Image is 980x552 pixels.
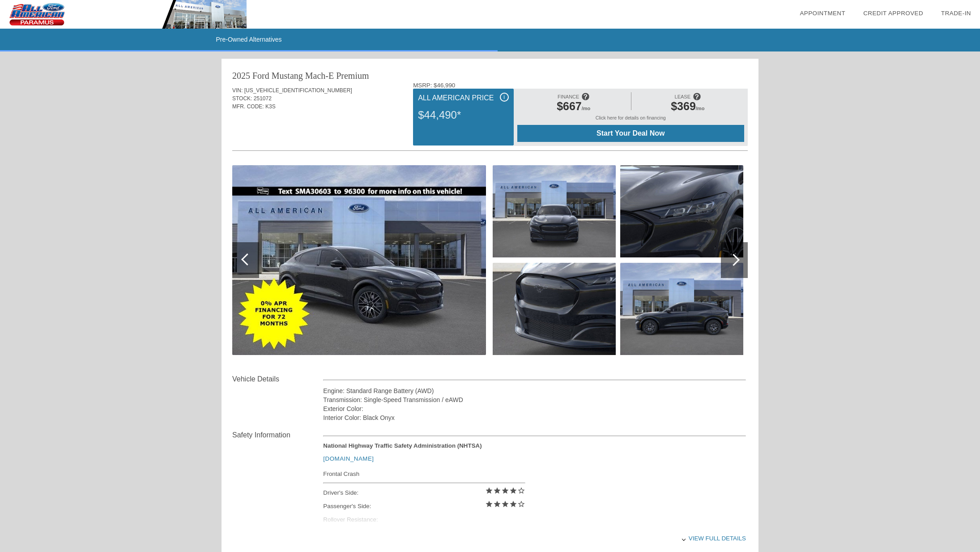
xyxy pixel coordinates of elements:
div: Engine: Standard Range Battery (AWD) [323,386,746,395]
span: VIN: [232,87,243,94]
i: star [493,487,501,495]
img: 2.jpg [493,165,616,257]
div: Driver's Side: [323,486,525,500]
div: Transmission: Single-Speed Transmission / eAWD [323,395,746,404]
i: star [485,487,493,495]
div: Safety Information [232,430,323,441]
span: Start Your Deal Now [528,129,733,137]
div: i [500,93,509,102]
img: 3.jpg [493,263,616,355]
a: Appointment [800,10,845,17]
span: LEASE [675,94,690,99]
span: MFR. CODE: [232,103,264,110]
span: $667 [557,100,582,112]
div: Quoted on [DATE] 9:07:45 AM [232,124,748,138]
div: Exterior Color: [323,404,746,413]
a: [DOMAIN_NAME] [323,455,374,462]
div: Vehicle Details [232,374,323,385]
div: All American Price [418,93,508,103]
strong: National Highway Traffic Safety Administration (NHTSA) [323,442,481,449]
div: /mo [522,100,626,115]
div: Interior Color: Black Onyx [323,413,746,422]
span: $369 [671,100,696,112]
div: View full details [323,527,746,549]
i: star [501,500,509,508]
i: star [493,500,501,508]
i: star [485,500,493,508]
img: 1.jpg [232,165,486,355]
span: [US_VEHICLE_IDENTIFICATION_NUMBER] [244,87,352,94]
div: Passenger's Side: [323,500,525,513]
span: K3S [265,103,276,110]
i: star_border [517,500,525,508]
i: star [501,487,509,495]
div: MSRP: $46,990 [413,82,748,89]
div: $44,490* [418,103,508,127]
div: /mo [636,100,740,115]
div: 2025 Ford Mustang Mach-E [232,69,334,82]
img: 4.jpg [620,165,743,257]
div: Premium [336,69,369,82]
i: star [509,500,517,508]
i: star_border [517,487,525,495]
img: 5.jpg [620,263,743,355]
a: Trade-In [941,10,971,17]
div: Click here for details on financing [517,115,744,125]
span: STOCK: [232,95,252,102]
i: star [509,487,517,495]
div: Frontal Crash [323,468,525,479]
a: Credit Approved [863,10,923,17]
span: 251072 [254,95,272,102]
span: FINANCE [558,94,579,99]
